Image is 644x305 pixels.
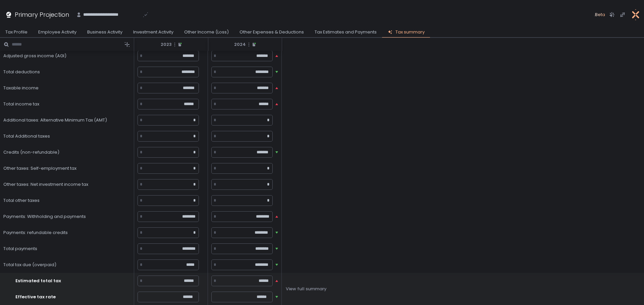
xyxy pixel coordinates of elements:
[395,29,425,35] div: Tax summary
[286,284,327,294] button: View full summary
[3,165,76,171] span: Other taxes: Self-employment tax
[3,133,50,139] span: Total Additional taxes
[15,10,69,19] h1: Primary Projection
[15,278,61,284] span: Estimated total tax
[184,29,229,35] div: Other Income (Loss)
[286,286,327,292] div: View full summary
[161,42,172,48] span: 2023
[239,29,304,35] div: Other Expenses & Deductions
[593,11,605,18] span: .Beta
[3,181,88,187] span: Other taxes: Net investment income tax
[15,294,56,300] span: Effective tax rate
[3,101,39,107] span: Total income tax
[3,149,59,155] span: Credits (non-refundable)
[3,85,39,91] span: Taxable income
[3,214,86,220] span: Payments: Withholding and payments
[234,42,246,48] span: 2024
[3,262,56,268] span: Total tax due (overpaid)
[3,69,40,75] span: Total deductions
[3,246,37,252] span: Total payments
[133,29,173,35] div: Investment Activity
[87,29,122,35] div: Business Activity
[5,29,28,35] div: Tax Profile
[3,117,107,123] span: Additional taxes: Alternative Minimum Tax (AMT)
[38,29,76,35] div: Employee Activity
[3,53,66,59] span: Adjusted gross income (AGI)
[3,230,68,236] span: Payments: refundable credits
[3,198,40,204] span: Total other taxes
[315,29,377,35] div: Tax Estimates and Payments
